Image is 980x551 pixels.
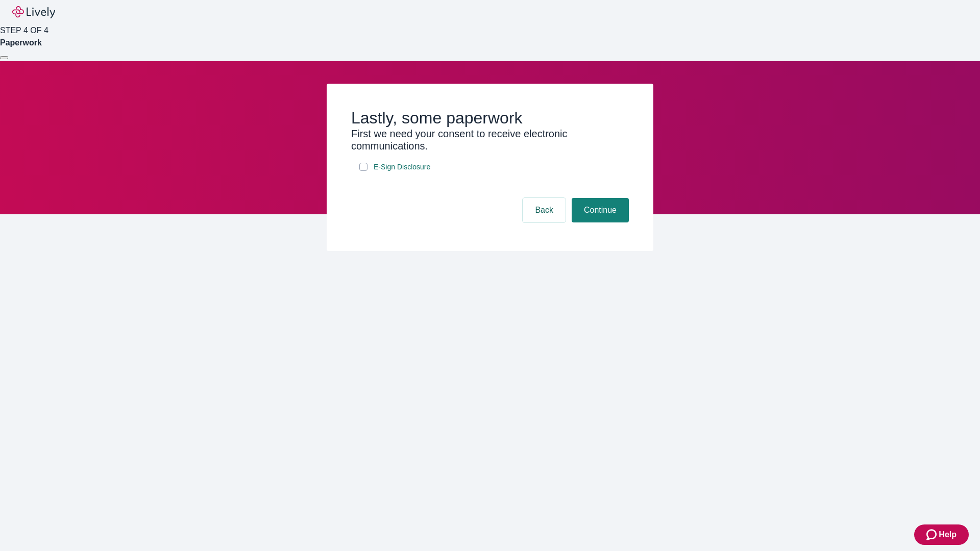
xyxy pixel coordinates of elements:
a: e-sign disclosure document [372,161,432,173]
span: E-Sign Disclosure [374,162,430,172]
svg: Zendesk support icon [926,529,939,541]
button: Back [523,198,566,222]
button: Zendesk support iconHelp [914,524,969,545]
button: Continue [572,198,629,222]
h3: First we need your consent to receive electronic communications. [351,128,629,152]
img: Lively [12,6,55,18]
span: Help [939,529,957,541]
h2: Lastly, some paperwork [351,108,629,128]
